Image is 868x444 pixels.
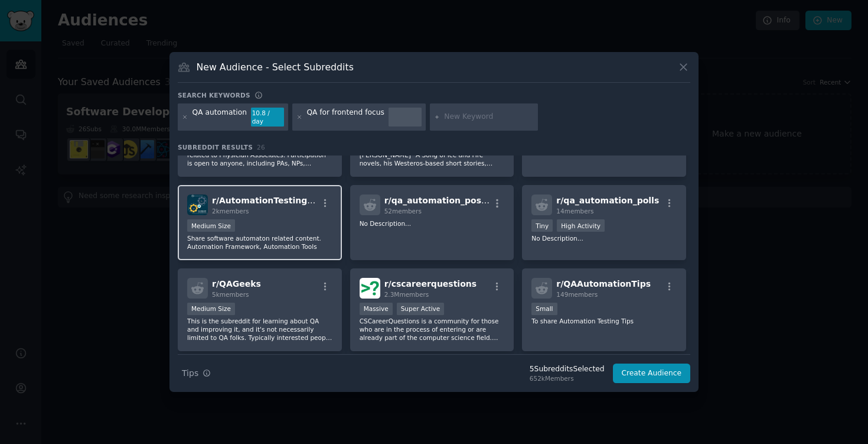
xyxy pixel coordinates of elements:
[212,208,249,215] span: 2k members
[182,367,198,380] span: Tips
[360,278,380,299] img: cscareerquestions
[187,317,332,342] p: This is the subreddit for learning about QA and improving it, and it's not necessarily limited to...
[360,142,505,167] p: News and discussions relating to [PERSON_NAME] "A Song of Ice and Fire" novels, his Westeros-base...
[187,303,235,315] div: Medium Size
[556,291,598,298] span: 149 members
[557,219,605,232] div: High Activity
[531,317,677,325] p: To share Automation Testing Tips
[178,91,250,99] h3: Search keywords
[178,143,253,151] span: Subreddit Results
[530,374,605,383] div: 652k Members
[384,291,429,298] span: 2.3M members
[531,303,557,315] div: Small
[384,196,490,205] span: r/ qa_automation_posts
[397,303,445,315] div: Super Active
[212,291,249,298] span: 5k members
[187,219,235,232] div: Medium Size
[187,142,332,167] p: Welcome to our virtual space for all things related to Physician Associates. Participation is ope...
[212,279,261,289] span: r/ QAGeeks
[251,108,284,127] div: 10.8 / day
[197,61,354,73] h3: New Audience - Select Subreddits
[556,208,593,215] span: 14 members
[384,208,422,215] span: 52 members
[360,303,393,315] div: Massive
[384,279,477,289] span: r/ cscareerquestions
[360,317,505,342] p: CSCareerQuestions is a community for those who are in the process of entering or are already part...
[531,219,553,232] div: Tiny
[178,363,215,384] button: Tips
[556,279,651,289] span: r/ QAAutomationTips
[531,234,677,242] p: No Description...
[556,196,659,205] span: r/ qa_automation_polls
[187,195,208,215] img: AutomationTestingQA
[306,108,384,127] div: QA for frontend focus
[613,364,691,384] button: Create Audience
[530,364,605,375] div: 5 Subreddit s Selected
[444,112,534,122] input: New Keyword
[192,108,247,127] div: QA automation
[360,219,505,228] p: No Description...
[187,234,332,251] p: Share software automaton related content. Automation Framework, Automation Tools
[257,144,265,151] span: 26
[212,196,321,205] span: r/ AutomationTestingQA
